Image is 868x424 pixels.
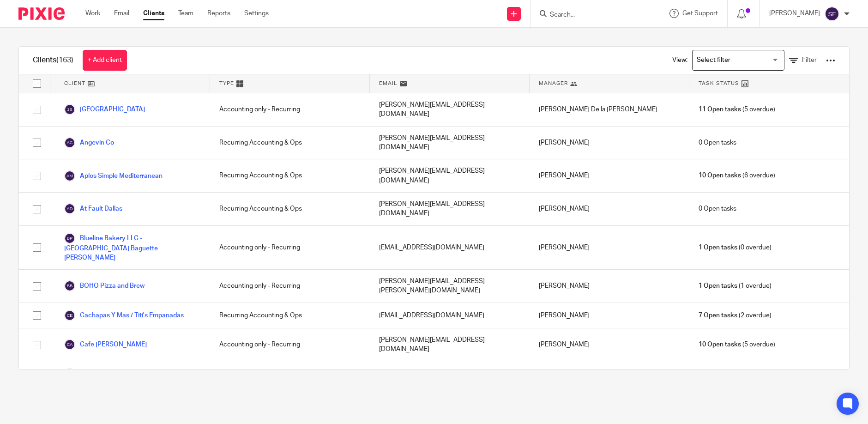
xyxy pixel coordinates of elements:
[244,9,269,18] a: Settings
[370,270,530,303] div: [PERSON_NAME][EMAIL_ADDRESS][PERSON_NAME][DOMAIN_NAME]
[64,104,75,115] img: svg%3E
[693,52,779,68] input: Search for option
[56,56,73,64] span: (163)
[699,105,775,114] span: (5 overdue)
[530,361,689,386] div: [PERSON_NAME]
[64,310,75,321] img: svg%3E
[699,311,772,320] span: (2 overdue)
[64,170,75,182] img: svg%3E
[699,281,737,291] span: 1 Open tasks
[143,9,164,18] a: Clients
[210,361,370,386] div: Recurring Accounting & Ops
[370,127,530,159] div: [PERSON_NAME][EMAIL_ADDRESS][DOMAIN_NAME]
[530,270,689,303] div: [PERSON_NAME]
[530,328,689,361] div: [PERSON_NAME]
[379,79,398,87] span: Email
[28,75,46,92] input: Select all
[210,303,370,328] div: Recurring Accounting & Ops
[769,9,820,18] p: [PERSON_NAME]
[33,55,73,65] h1: Clients
[210,159,370,192] div: Recurring Accounting & Ops
[64,280,145,291] a: BOHO Pizza and Brew
[530,127,689,159] div: [PERSON_NAME]
[210,127,370,159] div: Recurring Accounting & Ops
[64,233,201,263] a: Blueline Bakery LLC - [GEOGRAPHIC_DATA] Baguette [PERSON_NAME]
[699,311,737,320] span: 7 Open tasks
[699,171,741,180] span: 10 Open tasks
[64,104,145,115] a: [GEOGRAPHIC_DATA]
[530,303,689,328] div: [PERSON_NAME]
[825,6,839,21] img: svg%3E
[699,243,772,252] span: (0 overdue)
[539,79,568,87] span: Manager
[64,368,75,379] img: svg%3E
[699,204,736,213] span: 0 Open tasks
[207,9,230,18] a: Reports
[530,226,689,270] div: [PERSON_NAME]
[64,170,163,182] a: Aplos Simple Mediterranean
[114,9,129,18] a: Email
[699,340,775,349] span: (5 overdue)
[699,138,736,147] span: 0 Open tasks
[210,193,370,225] div: Recurring Accounting & Ops
[699,281,772,291] span: (1 overdue)
[64,310,184,321] a: Cachapas Y Mas / Titi's Empanadas
[210,270,370,303] div: Accounting only - Recurring
[370,93,530,126] div: [PERSON_NAME][EMAIL_ADDRESS][DOMAIN_NAME]
[692,50,784,71] div: Search for option
[530,159,689,192] div: [PERSON_NAME]
[699,105,741,114] span: 11 Open tasks
[699,340,741,349] span: 10 Open tasks
[64,280,75,291] img: svg%3E
[658,47,835,74] div: View:
[64,339,147,350] a: Cafe [PERSON_NAME]
[802,57,817,63] span: Filter
[85,9,100,18] a: Work
[530,93,689,126] div: [PERSON_NAME] De la [PERSON_NAME]
[370,361,530,386] div: [EMAIL_ADDRESS][DOMAIN_NAME]
[64,203,75,214] img: svg%3E
[64,368,131,379] a: [PERSON_NAME]
[370,303,530,328] div: [EMAIL_ADDRESS][DOMAIN_NAME]
[682,10,718,17] span: Get Support
[210,226,370,270] div: Accounting only - Recurring
[64,137,75,148] img: svg%3E
[210,93,370,126] div: Accounting only - Recurring
[83,50,127,71] a: + Add client
[64,233,75,244] img: svg%3E
[549,11,632,19] input: Search
[64,137,114,148] a: Angevin Co
[370,226,530,270] div: [EMAIL_ADDRESS][DOMAIN_NAME]
[64,203,122,214] a: At Fault Dallas
[699,79,739,87] span: Task Status
[18,7,65,20] img: Pixie
[370,193,530,225] div: [PERSON_NAME][EMAIL_ADDRESS][DOMAIN_NAME]
[699,243,737,252] span: 1 Open tasks
[64,339,75,350] img: svg%3E
[219,79,234,87] span: Type
[530,193,689,225] div: [PERSON_NAME]
[178,9,193,18] a: Team
[64,79,85,87] span: Client
[699,171,775,180] span: (6 overdue)
[370,159,530,192] div: [PERSON_NAME][EMAIL_ADDRESS][DOMAIN_NAME]
[210,328,370,361] div: Accounting only - Recurring
[370,328,530,361] div: [PERSON_NAME][EMAIL_ADDRESS][DOMAIN_NAME]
